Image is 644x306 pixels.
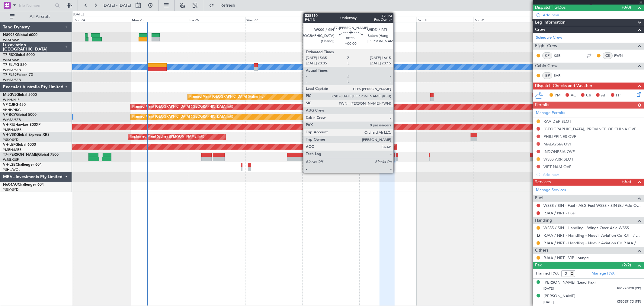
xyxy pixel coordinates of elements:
[3,108,21,112] a: VHHH/HKG
[130,132,204,142] div: Unplanned Maint Sydney ([PERSON_NAME] Intl)
[7,12,66,21] button: All Aircraft
[3,143,36,147] a: VH-LEPGlobal 6000
[3,158,19,162] a: WSSL/XSP
[535,217,552,224] span: Handling
[3,38,19,42] a: WSSL/XSP
[535,179,551,186] span: Services
[189,93,264,102] div: Planned Maint [GEOGRAPHIC_DATA] (Halim Intl)
[3,78,21,82] a: WMSA/SZB
[3,93,37,97] a: M-JGVJGlobal 5000
[531,17,588,22] div: Mon 1
[543,286,554,291] span: [DATE]
[543,255,589,260] a: RJAA / NRT - VIP Lounge
[601,93,606,99] span: AF
[3,53,35,57] a: T7-RICGlobal 6000
[3,53,14,57] span: T7-RIC
[3,138,18,142] a: YSSY/SYD
[535,195,543,202] span: Fuel
[132,103,233,112] div: Planned Maint [GEOGRAPHIC_DATA] ([GEOGRAPHIC_DATA] Intl)
[614,53,628,58] a: PWN
[245,17,302,22] div: Wed 27
[3,73,17,77] span: T7-PJ29
[474,17,531,22] div: Sun 31
[132,112,233,122] div: Planned Maint [GEOGRAPHIC_DATA] ([GEOGRAPHIC_DATA] Intl)
[622,262,631,268] span: (2/2)
[3,123,40,127] a: VH-RIUHawker 800XP
[188,17,245,22] div: Tue 26
[74,17,131,22] div: Sun 24
[535,4,566,11] span: Dispatch To-Dos
[543,225,629,230] a: WSSS / SIN - Handling - Wings Over Asia WSSS
[3,63,27,67] a: T7-ELLYG-550
[3,118,21,122] a: WMSA/SZB
[3,103,15,107] span: VP-CJR
[622,178,631,185] span: (0/5)
[3,33,37,37] a: N8998KGlobal 6000
[543,203,641,208] a: WSSS / SIN - Fuel - AEG Fuel WSSS / SIN (EJ Asia Only)
[3,133,16,137] span: VH-VSK
[3,153,38,157] span: T7-[PERSON_NAME]
[543,240,641,246] a: RJAA / NRT - Handling - Noevir Aviation Co RJAA / NRT
[3,113,37,117] a: VP-BCYGlobal 5000
[591,271,614,277] a: Manage PAX
[543,210,575,216] a: RJAA / NRT - Fuel
[359,17,416,22] div: Fri 29
[535,26,545,33] span: Crew
[3,148,21,152] a: YMEN/MEB
[3,163,42,167] a: VH-L2BChallenger 604
[3,183,18,187] span: N604AU
[622,4,631,11] span: (0/0)
[3,93,16,97] span: M-JGVJ
[543,233,641,238] a: RJAA / NRT - Handling - Noevir Aviation Co RJTT / HND
[537,234,540,237] button: R
[3,123,15,127] span: VH-RIU
[536,271,559,277] label: Planned PAX
[3,143,15,147] span: VH-LEP
[3,128,21,132] a: YMEN/MEB
[3,133,50,137] a: VH-VSKGlobal Express XRS
[554,73,567,78] a: SVR
[542,72,552,79] div: ISP
[543,300,554,304] span: [DATE]
[536,35,562,41] a: Schedule Crew
[3,183,44,187] a: N604AUChallenger 604
[16,15,64,19] span: All Aircraft
[3,98,20,102] a: WIHH/HLP
[535,83,592,90] span: Dispatch Checks and Weather
[3,103,26,107] a: VP-CJRG-650
[206,1,242,10] button: Refresh
[18,1,53,10] input: Trip Number
[535,262,542,269] span: Pax
[543,293,575,299] div: [PERSON_NAME]
[603,52,613,59] div: CS
[3,113,16,117] span: VP-BCY
[586,93,591,99] span: CR
[543,12,641,18] div: Add new
[3,168,20,172] a: YSHL/WOL
[3,58,19,62] a: WSSL/XSP
[417,17,474,22] div: Sat 30
[616,93,620,99] span: FP
[617,286,641,291] span: K5177589B (PP)
[3,73,33,77] a: T7-PJ29Falcon 7X
[3,63,16,67] span: T7-ELLY
[3,187,18,192] a: YSSY/SYD
[215,3,241,8] span: Refresh
[131,17,188,22] div: Mon 25
[302,17,359,22] div: Thu 28
[532,12,542,17] div: [DATE]
[536,187,566,193] a: Manage Services
[73,12,84,17] div: [DATE]
[535,43,557,50] span: Flight Crew
[554,53,567,58] a: KSB
[3,68,21,72] a: WMSA/SZB
[617,299,641,304] span: K5508517D (PP)
[535,19,566,26] span: Leg Information
[103,3,131,8] span: [DATE] - [DATE]
[543,280,596,286] div: [PERSON_NAME] (Lead Pax)
[535,63,558,70] span: Cabin Crew
[571,93,576,99] span: AC
[535,247,548,254] span: Others
[542,52,552,59] div: CP
[555,93,561,99] span: PM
